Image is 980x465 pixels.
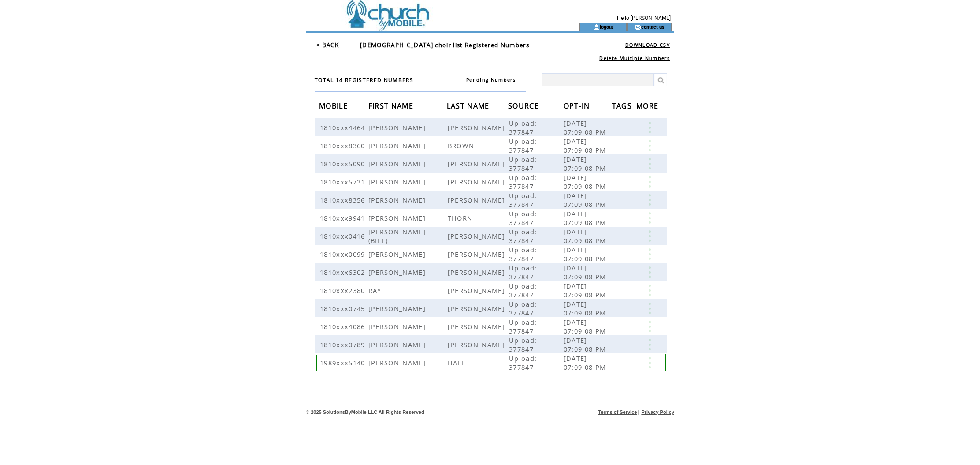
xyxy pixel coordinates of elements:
[509,300,537,317] span: Upload: 377847
[598,409,637,415] a: Terms of Service
[320,141,367,150] span: 1810xxx8360
[612,103,634,108] a: TAGS
[509,318,537,335] span: Upload: 377847
[509,354,537,371] span: Upload: 377847
[509,281,537,299] span: Upload: 377847
[368,159,428,168] span: [PERSON_NAME]
[448,159,507,168] span: [PERSON_NAME]
[447,99,492,115] span: LAST NAME
[448,250,507,259] span: [PERSON_NAME]
[448,123,507,132] span: [PERSON_NAME]
[509,227,537,245] span: Upload: 377847
[448,195,507,204] span: [PERSON_NAME]
[638,409,640,415] span: |
[368,99,416,115] span: FIRST NAME
[564,336,609,353] span: [DATE] 07:09:08 PM
[448,141,477,150] span: BROWN
[368,286,384,295] span: RAY
[447,103,492,108] a: LAST NAME
[564,119,609,136] span: [DATE] 07:09:08 PM
[316,41,339,49] a: < BACK
[509,173,537,191] span: Upload: 377847
[368,177,428,186] span: [PERSON_NAME]
[509,137,537,154] span: Upload: 377847
[564,191,609,209] span: [DATE] 07:09:08 PM
[368,214,428,222] span: [PERSON_NAME]
[635,24,641,31] img: contact_us_icon.gif
[368,103,416,108] a: FIRST NAME
[564,318,609,335] span: [DATE] 07:09:08 PM
[564,281,609,299] span: [DATE] 07:09:08 PM
[508,99,541,115] span: SOURCE
[564,99,592,115] span: OPT-IN
[564,173,609,191] span: [DATE] 07:09:08 PM
[448,232,507,240] span: [PERSON_NAME]
[320,250,367,259] span: 1810xxx0099
[320,177,367,186] span: 1810xxx5731
[564,263,609,281] span: [DATE] 07:09:08 PM
[319,99,350,115] span: MOBILE
[448,177,507,186] span: [PERSON_NAME]
[466,77,516,83] a: Pending Numbers
[509,245,537,263] span: Upload: 377847
[509,119,537,136] span: Upload: 377847
[368,141,428,150] span: [PERSON_NAME]
[320,195,367,204] span: 1810xxx8356
[320,286,367,295] span: 1810xxx2380
[508,103,541,108] a: SOURCE
[368,195,428,204] span: [PERSON_NAME]
[368,340,428,349] span: [PERSON_NAME]
[564,155,609,172] span: [DATE] 07:09:08 PM
[600,24,613,30] a: logout
[320,159,367,168] span: 1810xxx5090
[306,409,424,415] span: © 2025 SolutionsByMobile LLC All Rights Reserved
[368,268,428,277] span: [PERSON_NAME]
[368,322,428,331] span: [PERSON_NAME]
[564,103,592,108] a: OPT-IN
[599,55,670,61] a: Delete Multiple Numbers
[564,227,609,245] span: [DATE] 07:09:08 PM
[320,322,367,331] span: 1810xxx4086
[564,245,609,263] span: [DATE] 07:09:08 PM
[593,24,600,31] img: account_icon.gif
[448,304,507,313] span: [PERSON_NAME]
[448,358,468,367] span: HALL
[320,268,367,277] span: 1810xxx6302
[319,103,350,108] a: MOBILE
[509,263,537,281] span: Upload: 377847
[636,99,661,115] span: MORE
[320,340,367,349] span: 1810xxx0789
[641,409,674,415] a: Privacy Policy
[625,42,670,48] a: DOWNLOAD CSV
[368,304,428,313] span: [PERSON_NAME]
[564,209,609,227] span: [DATE] 07:09:08 PM
[320,358,367,367] span: 1989xxx5140
[509,209,537,227] span: Upload: 377847
[368,123,428,132] span: [PERSON_NAME]
[448,268,507,277] span: [PERSON_NAME]
[368,250,428,259] span: [PERSON_NAME]
[564,137,609,154] span: [DATE] 07:09:08 PM
[641,24,664,30] a: contact us
[509,191,537,209] span: Upload: 377847
[368,358,428,367] span: [PERSON_NAME]
[448,340,507,349] span: [PERSON_NAME]
[320,214,367,222] span: 1810xxx9941
[509,155,537,172] span: Upload: 377847
[564,354,609,371] span: [DATE] 07:09:08 PM
[315,76,413,84] span: TOTAL 14 REGISTERED NUMBERS
[448,286,507,295] span: [PERSON_NAME]
[612,99,634,115] span: TAGS
[509,336,537,353] span: Upload: 377847
[617,15,671,21] span: Hello [PERSON_NAME]
[320,304,367,313] span: 1810xxx0745
[320,232,367,240] span: 1810xxx0416
[320,123,367,132] span: 1810xxx4464
[360,41,529,49] span: [DEMOGRAPHIC_DATA] choir list Registered Numbers
[368,227,426,245] span: [PERSON_NAME] (BILL)
[564,300,609,317] span: [DATE] 07:09:08 PM
[448,322,507,331] span: [PERSON_NAME]
[448,214,475,222] span: THORN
